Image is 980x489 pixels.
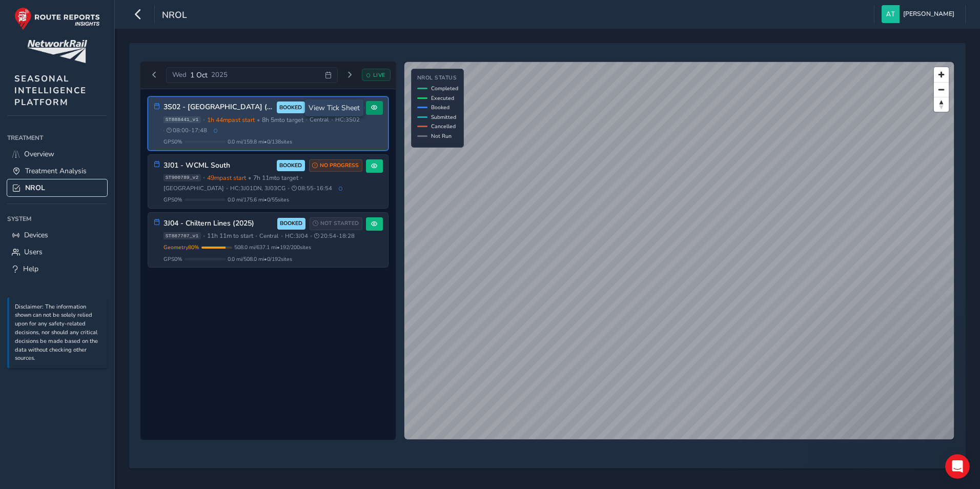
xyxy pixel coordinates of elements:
[25,183,45,193] span: NROL
[24,247,43,257] span: Users
[146,69,163,81] button: Previous day
[300,175,302,180] span: •
[281,233,283,239] span: •
[228,196,289,203] span: 0.0 mi / 175.6 mi • 0 / 55 sites
[280,219,302,228] span: BOOKED
[320,104,359,112] span: NO PROGRESS
[228,138,292,146] span: 0.0 mi / 159.8 mi • 0 / 138 sites
[7,162,107,179] a: Treatment Analysis
[164,232,201,239] span: ST887707_v1
[279,161,302,170] span: BOOKED
[162,9,187,23] span: NROL
[404,62,954,439] canvas: Map
[292,185,332,192] span: 08:55 - 16:54
[7,227,107,243] a: Devices
[288,186,290,191] span: •
[164,185,224,192] span: [GEOGRAPHIC_DATA]
[7,211,107,227] div: System
[320,219,359,228] span: NOT STARTED
[257,116,260,124] span: •
[164,161,273,170] h3: 3J01 - WCML South
[25,166,87,176] span: Treatment Analysis
[934,97,949,112] button: Reset bearing to north
[190,70,208,80] span: 1 Oct
[417,75,458,81] h4: NROL Status
[7,130,107,146] div: Treatment
[15,303,102,363] p: Disclaimer: The information shown can not be solely relied upon for any safety-related decisions,...
[248,174,251,182] span: •
[431,104,450,111] span: Booked
[431,85,458,92] span: Completed
[305,117,308,123] span: •
[341,69,358,81] button: Next day
[934,82,949,97] button: Zoom out
[314,232,355,240] span: 20:54 - 18:28
[320,161,359,170] span: NO PROGRESS
[207,116,255,124] span: 1h 44m past start
[203,175,205,180] span: •
[164,219,274,228] h3: 3J04 - Chiltern Lines (2025)
[331,117,333,123] span: •
[373,71,385,79] span: LIVE
[164,116,201,124] span: ST888441_v1
[211,70,228,79] span: 2025
[234,243,311,251] span: 508.0 mi / 637.1 mi • 192 / 200 sites
[262,116,303,124] span: 8h 5m to target
[431,94,454,102] span: Executed
[310,116,329,124] span: Central
[7,179,107,196] a: NROL
[164,255,182,263] span: GPS 0 %
[7,260,107,277] a: Help
[24,149,54,159] span: Overview
[903,5,954,23] span: [PERSON_NAME]
[24,230,48,240] span: Devices
[431,132,452,140] span: Not Run
[934,67,949,82] button: Zoom in
[335,116,360,124] span: HC: 3S02
[14,73,87,108] span: SEASONAL INTELLIGENCE PLATFORM
[882,5,958,23] button: [PERSON_NAME]
[164,174,201,181] span: ST900789_v2
[310,233,312,239] span: •
[228,255,292,263] span: 0.0 mi / 508.0 mi • 0 / 192 sites
[285,232,308,240] span: HC: 3J04
[431,113,456,121] span: Submitted
[255,233,257,239] span: •
[27,40,87,63] img: customer logo
[14,7,100,30] img: rr logo
[431,123,456,130] span: Cancelled
[253,174,298,182] span: 7h 11m to target
[172,70,187,79] span: Wed
[162,128,165,133] span: •
[203,233,205,239] span: •
[259,232,278,240] span: Central
[945,454,970,479] iframe: Intercom live chat
[207,232,253,240] span: 11h 11m to start
[279,104,302,112] span: BOOKED
[164,103,273,112] h3: 3S02 - [GEOGRAPHIC_DATA] (2025)
[203,117,205,123] span: •
[164,138,182,146] span: GPS 0 %
[7,243,107,260] a: Users
[226,186,228,191] span: •
[164,243,199,251] span: Geometry 80 %
[23,264,38,274] span: Help
[882,5,900,23] img: diamond-layout
[164,196,182,203] span: GPS 0 %
[230,185,285,192] span: HC: 3J01DN, 3J03CG
[167,127,207,134] span: 08:00 - 17:48
[7,146,107,162] a: Overview
[207,174,246,182] span: 49m past start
